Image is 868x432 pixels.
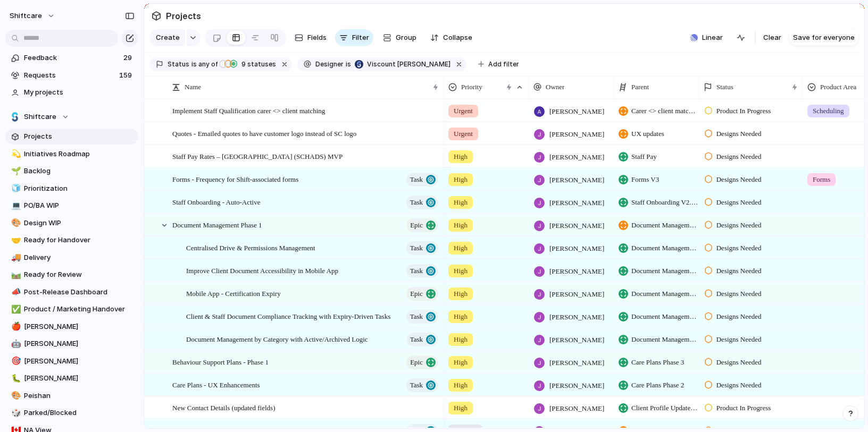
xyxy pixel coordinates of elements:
[410,309,423,324] span: Task
[443,32,472,43] span: Collapse
[5,336,138,352] a: 🤖[PERSON_NAME]
[352,32,369,43] span: Filter
[344,58,353,70] button: is
[156,32,180,43] span: Create
[631,197,698,208] span: Staff Onboarding V2.0 (STP)
[10,235,20,245] button: 🤝
[406,310,438,324] button: Task
[5,301,138,317] div: ✅Product / Marketing Handover
[406,241,438,255] button: Task
[172,196,260,208] span: Staff Onboarding - Auto-Active
[11,355,19,367] div: 🎯
[5,284,138,300] a: 📣Post-Release Dashboard
[488,60,519,69] span: Add filter
[702,32,723,43] span: Linear
[119,70,134,81] span: 159
[549,289,604,300] span: [PERSON_NAME]
[11,338,19,350] div: 🤖
[549,221,604,231] span: [PERSON_NAME]
[10,373,20,384] button: 🐛
[549,380,604,391] span: [PERSON_NAME]
[186,310,390,322] span: Client & Staff Document Compliance Tracking with Expiry-Driven Tasks
[716,403,771,413] span: Product In Progress
[716,151,762,162] span: Designs Needed
[5,370,138,386] div: 🐛[PERSON_NAME]
[759,29,786,46] button: Clear
[10,149,20,159] button: 💫
[454,197,468,208] span: High
[238,60,247,68] span: 9
[11,389,19,402] div: 🎨
[5,50,138,66] a: Feedback29
[352,58,453,70] button: Viscount [PERSON_NAME]
[24,304,135,315] span: Product / Marketing Handover
[24,269,135,280] span: Ready for Review
[10,269,20,280] button: 🛤️
[24,70,116,81] span: Requests
[406,264,438,278] button: Task
[454,334,468,345] span: High
[24,321,135,332] span: [PERSON_NAME]
[5,109,138,125] button: Shiftcare
[11,269,19,281] div: 🛤️
[406,287,438,301] button: Epic
[5,388,138,404] a: 🎨Peishan
[631,220,698,231] span: Document Management, Folders, Data Access and Archiving documents, Client, Staff and other docume...
[10,200,20,211] button: 💻
[10,408,20,418] button: 🎲
[5,129,138,145] a: Projects
[24,235,135,245] span: Ready for Handover
[307,32,327,43] span: Fields
[172,173,298,185] span: Forms - Frequency for Shift-associated forms
[191,60,197,69] span: is
[172,355,269,368] span: Behaviour Support Plans - Phase 1
[24,287,135,298] span: Post-Release Dashboard
[10,321,20,332] button: 🍎
[367,60,450,69] span: Viscount [PERSON_NAME]
[24,252,135,263] span: Delivery
[172,127,356,139] span: Quotes - Emailed quotes to have customer logo instead of SC logo
[549,129,604,140] span: [PERSON_NAME]
[5,353,138,369] a: 🎯[PERSON_NAME]
[410,355,423,370] span: Epic
[168,60,189,69] span: Status
[410,172,423,187] span: Task
[11,165,19,177] div: 🌱
[24,218,135,228] span: Design WIP
[24,87,135,98] span: My projects
[631,380,684,391] span: Care Plans Phase 2
[189,58,220,70] button: isany of
[10,338,20,349] button: 🤖
[5,7,61,24] button: shiftcare
[716,129,762,139] span: Designs Needed
[472,57,525,72] button: Add filter
[410,264,423,278] span: Task
[454,129,473,139] span: Urgent
[406,355,438,369] button: Epic
[5,146,138,162] div: 💫Initiatives Roadmap
[454,106,473,116] span: Urgent
[219,58,278,70] button: 9 statuses
[454,311,468,322] span: High
[24,131,135,142] span: Projects
[24,149,135,159] span: Initiatives Roadmap
[123,53,134,63] span: 29
[406,333,438,346] button: Task
[716,243,762,253] span: Designs Needed
[290,29,331,46] button: Fields
[549,243,604,254] span: [PERSON_NAME]
[5,267,138,283] div: 🛤️Ready for Review
[186,333,368,345] span: Document Management by Category with Active/Archived Logic
[5,84,138,100] a: My projects
[5,181,138,197] div: 🧊Prioritization
[335,29,373,46] button: Filter
[11,251,19,264] div: 🚚
[5,319,138,335] a: 🍎[PERSON_NAME]
[172,104,325,116] span: Implement Staff Qualification carer <> client matching
[631,357,684,368] span: Care Plans Phase 3
[716,197,762,208] span: Designs Needed
[172,378,260,391] span: Care Plans - UX Enhancements
[5,232,138,248] a: 🤝Ready for Handover
[24,200,135,211] span: PO/BA WIP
